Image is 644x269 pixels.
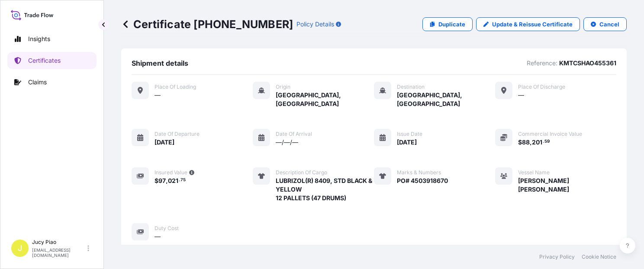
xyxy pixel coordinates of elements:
span: Destination [397,83,425,90]
a: Claims [7,74,97,91]
span: , [530,139,532,145]
p: [EMAIL_ADDRESS][DOMAIN_NAME] [32,247,86,258]
span: 97 [158,178,166,184]
span: Commercial Invoice Value [518,131,582,138]
span: 75 [180,179,186,182]
a: Cookie Notice [582,253,616,260]
p: Update & Reissue Certificate [492,20,573,29]
span: Date of departure [155,131,200,138]
p: Reference: [527,59,557,67]
a: Insights [7,30,97,48]
p: Jucy Piao [32,239,86,246]
button: Cancel [583,17,627,31]
span: — [155,91,161,99]
span: Origin [276,83,290,90]
a: Certificates [7,52,97,69]
span: 59 [544,140,550,143]
a: Update & Reissue Certificate [476,17,580,31]
span: Insured Value [155,169,187,176]
span: Vessel Name [518,169,550,176]
p: Claims [28,78,47,86]
span: Place of Loading [155,83,196,90]
span: $ [518,139,522,145]
span: Date of arrival [276,131,312,138]
span: J [18,244,22,253]
span: Marks & Numbers [397,169,441,176]
span: — [518,91,524,99]
span: Place of discharge [518,83,565,90]
p: Insights [28,35,50,43]
p: Cancel [599,20,619,29]
span: 88 [522,139,530,145]
span: Duty Cost [155,225,179,232]
span: — [155,232,161,241]
span: . [543,140,544,143]
span: [PERSON_NAME] [PERSON_NAME] [518,176,616,194]
span: —/—/— [276,138,298,147]
p: Certificates [28,56,61,65]
span: 021 [168,178,178,184]
span: 201 [532,139,542,145]
span: LUBRIZOL(R) 8409, STD BLACK & YELLOW 12 PALLETS (47 DRUMS) [276,176,374,202]
a: Privacy Policy [539,253,575,260]
p: Policy Details [296,20,334,29]
span: Description of cargo [276,169,327,176]
span: [DATE] [155,138,174,147]
span: [DATE] [397,138,417,147]
p: Duplicate [438,20,465,29]
span: PO# 4503918670 [397,176,448,185]
span: [GEOGRAPHIC_DATA], [GEOGRAPHIC_DATA] [397,91,495,108]
p: Certificate [PHONE_NUMBER] [121,17,293,31]
a: Duplicate [422,17,473,31]
span: [GEOGRAPHIC_DATA], [GEOGRAPHIC_DATA] [276,91,374,108]
span: Issue Date [397,131,422,138]
span: , [166,178,168,184]
span: . [179,179,180,182]
p: KMTCSHAO455361 [559,59,616,67]
span: $ [155,178,158,184]
span: Shipment details [132,59,188,67]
